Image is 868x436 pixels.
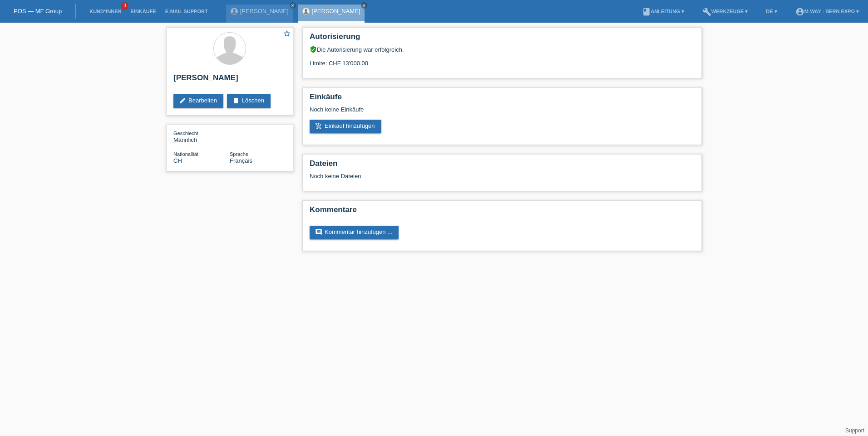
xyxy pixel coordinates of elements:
[315,122,322,130] i: add_shopping_cart
[310,120,381,133] a: add_shopping_cartEinkauf hinzufügen
[290,2,296,9] a: close
[240,8,289,15] a: [PERSON_NAME]
[126,9,160,14] a: Einkäufe
[795,7,804,16] i: account_circle
[14,8,62,15] a: POS — MF Group
[310,46,695,53] div: Die Autorisierung war erfolgreich.
[283,29,291,38] i: star_border
[310,106,695,120] div: Noch keine Einkäufe
[173,130,230,143] div: Männlich
[85,9,126,14] a: Kund*innen
[698,9,753,14] a: buildWerkzeuge ▾
[791,9,863,14] a: account_circlem-way - Bern Expo ▾
[310,92,695,106] h2: Einkäufe
[761,9,781,14] a: DE ▾
[310,173,587,179] div: Noch keine Dateien
[173,151,198,157] span: Nationalität
[637,9,689,14] a: bookAnleitung ▾
[230,157,252,164] span: Français
[361,2,367,9] a: close
[121,2,128,10] span: 3
[310,226,399,239] a: commentKommentar hinzufügen ...
[173,94,223,108] a: editBearbeiten
[310,32,695,46] h2: Autorisierung
[173,131,198,136] span: Geschlecht
[230,151,248,157] span: Sprache
[173,157,182,164] span: Schweiz
[315,228,322,236] i: comment
[227,94,271,108] a: deleteLöschen
[845,427,864,434] a: Support
[232,97,240,104] i: delete
[312,8,360,15] a: [PERSON_NAME]
[362,3,366,8] i: close
[310,46,317,53] i: verified_user
[702,7,711,16] i: build
[310,53,695,67] div: Limite: CHF 13'000.00
[310,205,695,219] h2: Kommentare
[173,73,286,87] h2: [PERSON_NAME]
[642,7,651,16] i: book
[161,9,212,14] a: E-Mail Support
[179,97,186,104] i: edit
[310,159,695,173] h2: Dateien
[283,29,291,39] a: star_border
[291,3,295,8] i: close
